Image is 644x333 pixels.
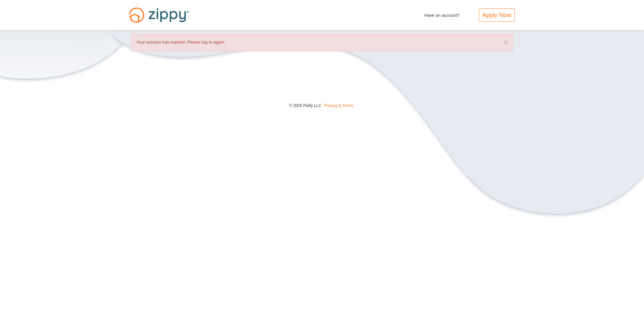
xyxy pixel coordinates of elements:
[324,103,353,108] a: Privacy & Terms
[424,8,460,19] span: Have an account?
[504,39,508,46] button: ×
[289,103,321,108] span: © 2025 Floify LLC
[479,8,515,22] a: Apply Now
[131,34,513,51] div: Your session has expired. Please log in again.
